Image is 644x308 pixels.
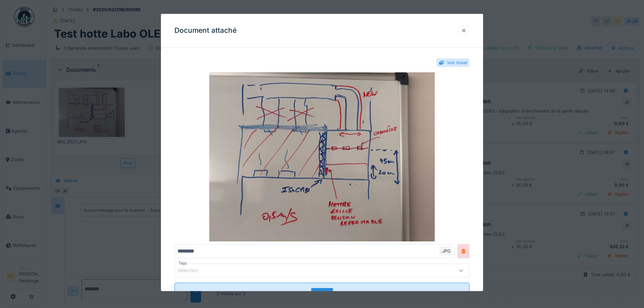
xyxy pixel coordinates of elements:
[174,26,237,35] h3: Document attaché
[177,267,208,274] div: Sélection
[174,72,470,241] img: b8bf7bf9-d5ee-4e07-8370-2f5154905299-IMG_9321.JPG
[177,260,188,266] label: Tags
[439,246,452,256] div: .JPG
[447,60,467,66] div: Voir ticket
